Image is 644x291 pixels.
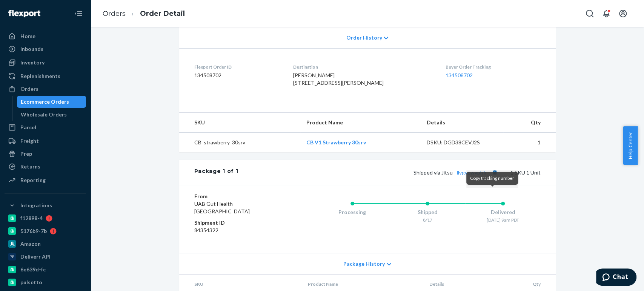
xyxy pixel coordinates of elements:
[465,217,541,223] div: [DATE] 9am PDT
[582,6,597,21] button: Open Search Box
[20,163,40,170] div: Returns
[5,43,86,55] a: Inbounds
[20,45,43,53] div: Inbounds
[5,148,86,160] a: Prep
[8,10,40,17] img: Flexport logo
[20,150,32,158] div: Prep
[390,208,465,216] div: Shipped
[5,121,86,133] a: Parcel
[446,64,541,70] dt: Buyer Order Tracking
[315,208,390,216] div: Processing
[615,6,630,21] button: Open account menu
[194,167,238,177] div: Package 1 of 1
[179,133,301,153] td: CB_strawberry_30srv
[5,263,86,276] a: 6e639d-fc
[457,169,487,176] a: llvgvewvphfr
[343,260,385,268] span: Package History
[421,113,504,133] th: Details
[20,137,39,145] div: Freight
[470,175,514,181] span: Copy tracking number
[21,98,69,106] div: Ecommerce Orders
[413,169,500,176] span: Shipped via Jitsu
[300,113,420,133] th: Product Name
[20,266,46,273] div: 6e639d-fc
[306,139,366,145] a: CB V1 Strawberry 30srv
[5,251,86,263] a: Deliverr API
[5,161,86,173] a: Returns
[194,219,284,227] dt: Shipment ID
[20,253,51,260] div: Deliverr API
[97,3,191,25] ol: breadcrumbs
[5,199,86,211] button: Integrations
[5,30,86,42] a: Home
[446,72,473,78] a: 134508702
[21,111,67,118] div: Wholesale Orders
[390,217,465,223] div: 8/17
[490,167,500,177] button: Copy tracking number
[599,6,614,21] button: Open notifications
[20,202,52,209] div: Integrations
[346,34,382,41] span: Order History
[194,64,281,70] dt: Flexport Order ID
[465,208,541,216] div: Delivered
[5,225,86,237] a: 5176b9-7b
[5,70,86,82] a: Replenishments
[5,83,86,95] a: Orders
[623,126,638,165] button: Help Center
[503,113,555,133] th: Qty
[194,72,281,79] dd: 134508702
[5,57,86,69] a: Inventory
[596,268,636,287] iframe: Opens a widget where you can chat to one of our agents
[20,85,38,93] div: Orders
[5,135,86,147] a: Freight
[427,139,498,146] div: DSKU: DGD38CEVJ2S
[293,64,433,70] dt: Destination
[194,227,284,234] dd: 84354322
[17,109,86,121] a: Wholesale Orders
[5,174,86,186] a: Reporting
[503,133,555,153] td: 1
[20,176,46,184] div: Reporting
[5,276,86,288] a: pulsetto
[20,279,42,286] div: pulsetto
[20,240,41,248] div: Amazon
[194,201,250,214] span: UAB Gut Health [GEOGRAPHIC_DATA]
[293,72,384,86] span: [PERSON_NAME] [STREET_ADDRESS][PERSON_NAME]
[20,214,43,222] div: f12898-4
[71,6,86,21] button: Close Navigation
[5,212,86,224] a: f12898-4
[238,167,540,177] div: 1 SKU 1 Unit
[20,59,45,66] div: Inventory
[103,9,126,18] a: Orders
[140,9,185,18] a: Order Detail
[5,238,86,250] a: Amazon
[20,72,60,80] div: Replenishments
[20,32,35,40] div: Home
[17,96,86,108] a: Ecommerce Orders
[194,193,284,200] dt: From
[20,227,47,235] div: 5176b9-7b
[179,113,301,133] th: SKU
[20,124,36,131] div: Parcel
